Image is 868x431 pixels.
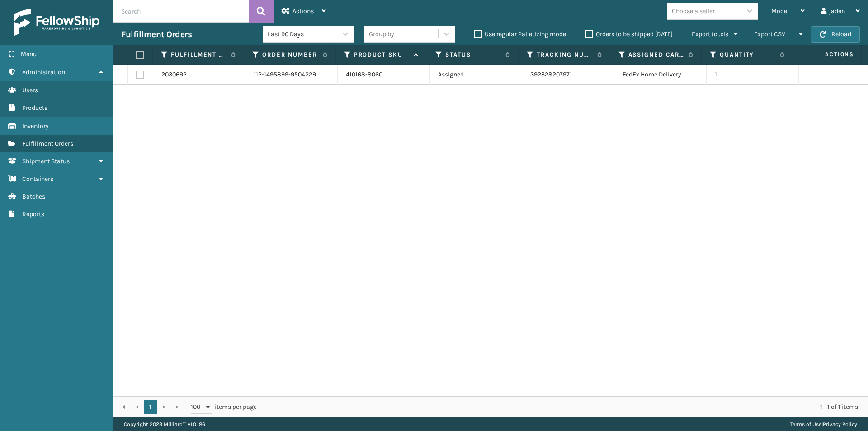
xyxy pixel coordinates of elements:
span: Fulfillment Orders [22,140,73,147]
span: Administration [22,68,65,76]
span: Export to .xls [692,30,728,38]
label: Fulfillment Order Id [171,51,226,59]
td: 112-1495899-9504229 [245,65,338,85]
span: Export CSV [754,30,785,38]
span: Actions [292,7,314,15]
p: Copyright 2023 Milliard™ v 1.0.186 [124,417,205,431]
td: FedEx Home Delivery [614,65,707,85]
a: 1 [144,400,157,414]
a: 2030692 [161,70,187,79]
span: Reports [22,210,44,218]
label: Product SKU [354,51,410,59]
td: Assigned [430,65,522,85]
label: Order Number [262,51,318,59]
h3: Fulfillment Orders [121,29,192,40]
span: Batches [22,193,45,200]
a: Privacy Policy [823,421,857,427]
label: Tracking Number [537,51,592,59]
span: 100 [191,403,204,412]
span: Actions [796,47,859,62]
span: Users [22,86,38,94]
div: Last 90 Days [268,29,338,39]
label: Assigned Carrier Service [628,51,684,59]
span: Mode [771,7,787,15]
label: Use regular Palletizing mode [474,30,566,38]
span: Products [22,104,47,112]
td: 1 [707,65,799,85]
div: Choose a seller [672,6,715,16]
a: Terms of Use [790,421,821,427]
span: items per page [191,400,257,414]
div: Group by [369,29,394,39]
span: Containers [22,175,53,183]
div: 1 - 1 of 1 items [269,403,858,412]
button: Reload [811,26,860,43]
label: Quantity [720,51,775,59]
span: Shipment Status [22,157,70,165]
div: | [790,417,857,431]
span: Menu [21,50,37,58]
a: 392328207971 [530,71,572,78]
a: 410168-8060 [346,71,382,78]
label: Status [445,51,501,59]
img: logo [14,9,99,36]
label: Orders to be shipped [DATE] [585,30,673,38]
span: Inventory [22,122,49,130]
